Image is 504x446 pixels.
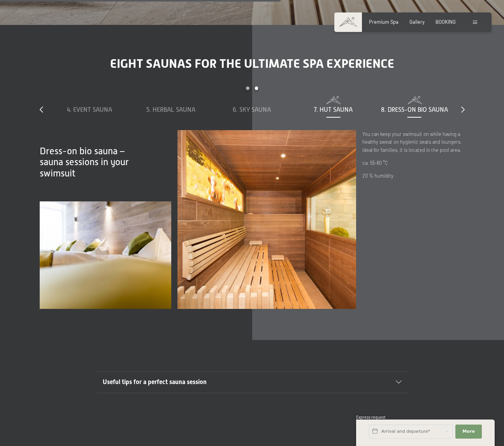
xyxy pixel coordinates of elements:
span: Eight saunas for the ultimate spa experience [110,56,394,71]
span: 5. Herbal sauna [146,106,195,113]
img: [Translate to Englisch:] [177,130,356,309]
div: Carousel Page 1 [246,86,249,90]
p: You can keep your swimsuit on while having a healthy sweat on hygienic seats and loungers. Ideal ... [362,130,464,154]
div: Carousel Page 2 (Current Slide) [255,86,258,90]
a: BOOKING [436,19,456,25]
p: 20 % humidity [362,172,464,180]
img: [Translate to Englisch:] [40,201,172,309]
span: 6. Sky Sauna [233,106,271,113]
span: Consent to marketing activities* [177,242,265,249]
a: Gallery [409,19,425,25]
span: More [462,428,475,435]
span: Dress-on bio sauna – sauna sessions in your swimsuit [40,146,129,179]
a: Premium Spa [369,19,399,25]
div: Carousel Pagination [49,86,455,96]
span: 8. Dress-on bio sauna [381,106,448,113]
span: 4. Event sauna [67,106,112,113]
span: Useful tips for a perfect sauna session [103,378,207,386]
button: More [455,425,482,439]
span: 1 [355,431,357,436]
p: ca. 55-60 °C [362,159,464,167]
span: Express request [356,415,386,420]
span: 7. Hut sauna [314,106,353,113]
